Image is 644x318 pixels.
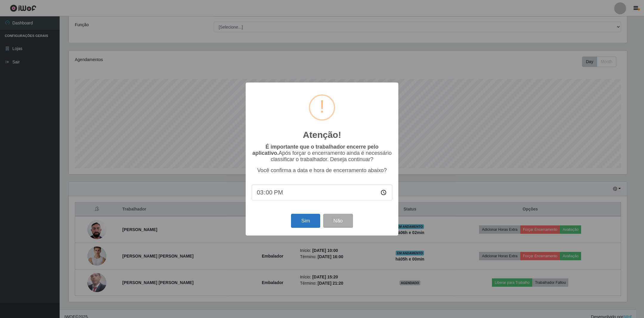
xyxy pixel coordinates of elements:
[303,130,341,140] h2: Atenção!
[323,214,353,228] button: Não
[252,144,378,156] b: É importante que o trabalhador encerre pelo aplicativo.
[291,214,320,228] button: Sim
[252,167,392,174] p: Você confirma a data e hora de encerramento abaixo?
[252,144,392,163] p: Após forçar o encerramento ainda é necessário classificar o trabalhador. Deseja continuar?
